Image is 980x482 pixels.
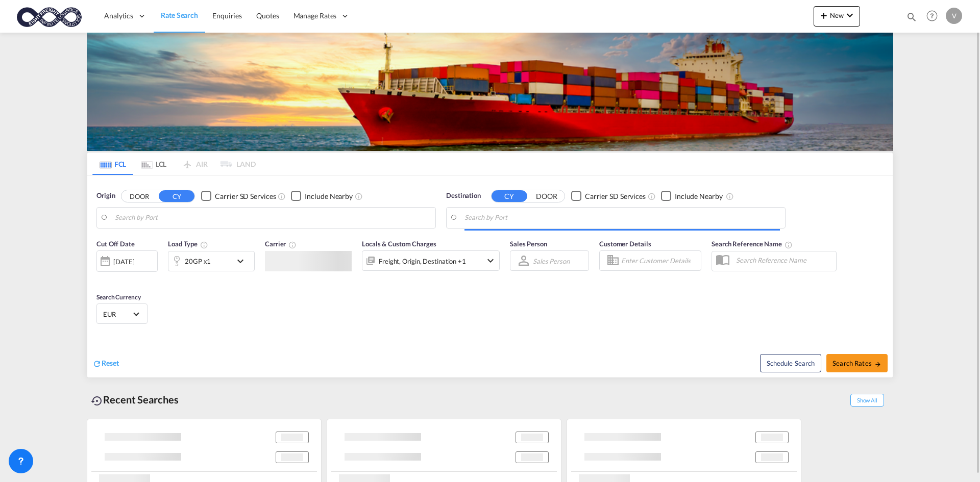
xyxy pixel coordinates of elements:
span: New [818,11,856,19]
md-icon: icon-chevron-down [234,255,252,267]
div: 20GP x1 [185,254,211,268]
div: Origin DOOR CY Checkbox No InkUnchecked: Search for CY (Container Yard) services for all selected... [87,175,893,377]
md-tab-item: FCL [92,153,133,175]
div: [DATE] [96,250,158,272]
button: DOOR [529,190,565,202]
md-icon: icon-refresh [92,359,102,368]
md-icon: icon-arrow-right [874,361,881,368]
span: Manage Rates [293,11,337,21]
img: LCL+%26+FCL+BACKGROUND.png [87,33,893,151]
div: Help [923,7,946,26]
button: Search Ratesicon-arrow-right [826,354,888,372]
span: Help [923,7,941,24]
button: DOOR [121,190,157,202]
span: Load Type [168,240,208,248]
md-tab-item: LCL [133,153,174,175]
span: Search Reference Name [712,240,793,248]
span: Locals & Custom Charges [362,240,436,248]
md-icon: icon-plus 400-fg [818,9,830,21]
md-pagination-wrapper: Use the left and right arrow keys to navigate between tabs [92,153,256,175]
input: Search Reference Name [731,252,836,268]
span: Cut Off Date [96,240,135,248]
span: Quotes [256,11,279,20]
md-checkbox: Checkbox No Ink [571,191,646,201]
span: Reset [102,359,119,367]
div: V [946,8,962,24]
span: Rate Search [161,11,198,19]
input: Search by Port [464,210,780,225]
md-icon: Unchecked: Search for CY (Container Yard) services for all selected carriers.Checked : Search for... [278,192,286,200]
div: icon-refreshReset [92,358,119,369]
md-icon: icon-chevron-down [484,255,497,267]
div: [DATE] [113,257,134,266]
md-select: Select Currency: € EUREuro [102,307,142,321]
md-icon: icon-backup-restore [91,395,103,407]
input: Search by Port [115,210,430,225]
div: Recent Searches [87,388,183,411]
md-icon: icon-chevron-down [844,9,856,21]
button: icon-plus 400-fgNewicon-chevron-down [814,6,860,27]
div: Carrier SD Services [215,191,276,201]
md-select: Sales Person [532,253,571,268]
span: Destination [446,191,481,201]
button: CY [492,190,527,202]
span: Show All [850,394,884,407]
span: Search Rates [832,359,881,367]
md-icon: Unchecked: Ignores neighbouring ports when fetching rates.Checked : Includes neighbouring ports w... [355,192,363,200]
md-icon: Unchecked: Search for CY (Container Yard) services for all selected carriers.Checked : Search for... [648,192,656,200]
div: icon-magnify [906,11,917,27]
div: Carrier SD Services [585,191,646,201]
span: Enquiries [212,11,242,20]
span: Carrier [265,240,297,248]
div: Include Nearby [675,191,723,201]
button: CY [159,190,194,202]
md-icon: Unchecked: Ignores neighbouring ports when fetching rates.Checked : Includes neighbouring ports w... [726,192,734,200]
div: 20GP x1icon-chevron-down [168,251,255,271]
md-checkbox: Checkbox No Ink [661,191,723,201]
span: EUR [103,310,132,319]
md-checkbox: Checkbox No Ink [291,191,353,201]
input: Enter Customer Details [621,253,698,268]
div: Freight Origin Destination Factory Stuffing [379,254,466,268]
md-icon: icon-magnify [906,11,917,22]
md-checkbox: Checkbox No Ink [201,191,276,201]
button: Note: By default Schedule search will only considerorigin ports, destination ports and cut off da... [760,354,821,372]
span: Search Currency [96,293,141,301]
span: Origin [96,191,115,201]
span: Customer Details [599,240,651,248]
span: Analytics [104,11,133,21]
md-icon: Your search will be saved by the below given name [785,241,793,249]
div: Freight Origin Destination Factory Stuffingicon-chevron-down [362,250,500,271]
span: Sales Person [510,240,547,248]
div: Include Nearby [305,191,353,201]
md-icon: icon-information-outline [200,241,208,249]
md-datepicker: Select [96,271,104,285]
md-icon: The selected Trucker/Carrierwill be displayed in the rate results If the rates are from another f... [288,241,297,249]
img: c818b980817911efbdc1a76df449e905.png [15,5,84,28]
